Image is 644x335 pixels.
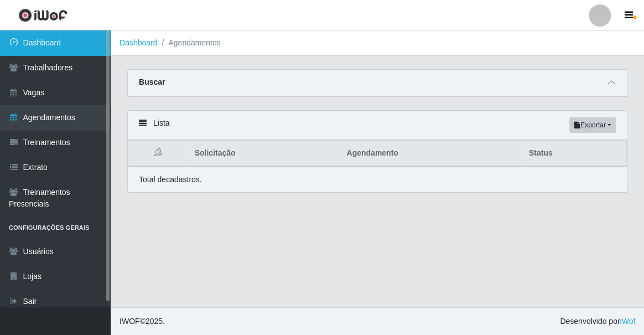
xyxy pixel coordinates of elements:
div: Lista [128,111,627,140]
th: Agendamento [340,141,522,167]
nav: breadcrumb [111,30,644,56]
th: Solicitação [188,141,340,167]
strong: Buscar [139,78,165,86]
a: iWof [620,317,635,326]
button: Exportar [569,117,616,133]
p: Total de cadastros. [139,174,202,185]
span: IWOF [120,317,140,326]
a: Dashboard [120,38,158,47]
span: © 2025 . [120,316,165,327]
li: Agendamentos [158,37,221,49]
span: Desenvolvido por [560,316,635,327]
th: Status [522,141,627,167]
img: CoreUI Logo [18,8,67,22]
